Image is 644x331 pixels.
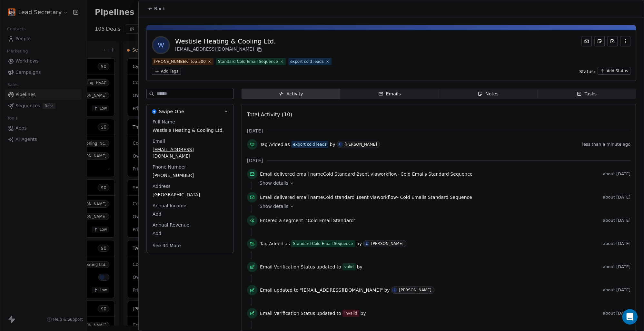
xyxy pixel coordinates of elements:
span: Annual Revenue [151,222,191,228]
span: [EMAIL_ADDRESS][DOMAIN_NAME] [153,146,228,159]
span: about [DATE] [603,287,630,293]
span: by [356,240,362,247]
span: about [DATE] [603,195,630,200]
span: about [DATE] [603,241,630,246]
span: "[EMAIL_ADDRESS][DOMAIN_NAME]" [300,287,383,293]
span: Total Activity (10) [247,112,292,118]
span: by [360,310,366,316]
span: updated to [316,264,341,270]
span: [GEOGRAPHIC_DATA] [153,191,228,198]
span: about [DATE] [603,311,630,316]
div: Swipe OneSwipe One [147,119,233,253]
span: Back [154,5,165,12]
span: "Cold Email Standard" [306,217,356,224]
span: by [357,264,362,270]
div: [PERSON_NAME] [399,288,431,292]
div: Open Intercom Messenger [622,309,638,325]
span: Tag Added [260,141,283,148]
span: Swipe One [159,108,184,115]
span: Cold Emails Standard Sequence [401,171,472,177]
span: about [DATE] [603,171,630,177]
div: E [339,142,341,147]
span: about [DATE] [603,264,630,269]
span: Email Verification Status [260,264,315,270]
span: [DATE] [247,157,263,164]
span: by [330,141,335,148]
div: invalid [344,310,357,316]
span: less than a minute ago [582,142,630,147]
div: Tasks [577,91,597,97]
span: Cold Emails Standard Sequence [400,195,472,200]
span: Westisle Heating & Cooling Ltd. [153,127,228,133]
div: export cold leads [290,59,324,64]
button: Swipe OneSwipe One [147,104,233,119]
span: Address [151,183,172,190]
span: [DATE] [247,128,263,134]
div: L [394,287,396,293]
span: updated to [274,287,299,293]
a: Show details [260,180,626,186]
span: Show details [260,203,288,209]
span: updated to [316,310,341,316]
div: export cold leads [293,141,327,147]
span: about [DATE] [603,218,630,223]
span: Entered a segment [260,217,303,224]
button: Back [144,3,169,15]
span: Email Verification Status [260,310,315,316]
div: valid [344,264,354,270]
div: [PERSON_NAME] [371,241,403,246]
div: Standard Cold Email Sequence [218,59,278,64]
div: [EMAIL_ADDRESS][DOMAIN_NAME] [175,46,276,54]
span: [PHONE_NUMBER] [153,172,228,179]
button: Add Tags [152,68,181,75]
span: Status: [579,68,595,75]
span: as [285,240,290,247]
div: Standard Cold Email Sequence [293,241,353,247]
span: Add [153,230,228,237]
span: email name sent via workflow - [260,194,472,200]
span: Tag Added [260,240,283,247]
span: Email delivered [260,171,295,177]
img: Swipe One [152,109,156,114]
span: Email [260,287,272,293]
div: L [366,241,368,246]
span: email name sent via workflow - [260,171,472,177]
span: Cold standard 1 [323,195,359,200]
span: Show details [260,180,288,186]
span: as [285,141,290,148]
span: Phone Number [151,164,187,170]
div: Westisle Heating & Cooling Ltd. [175,37,276,46]
span: W [153,37,169,53]
button: See 44 More [149,240,185,251]
a: Show details [260,203,626,209]
div: Emails [378,91,401,97]
span: Full Name [151,119,176,125]
button: Add Status [598,67,630,75]
div: [PERSON_NAME] [345,142,377,147]
span: Email [151,138,166,144]
span: Cold Standard 2 [323,171,360,177]
div: Notes [478,91,498,97]
span: by [384,287,390,293]
div: [PHONE_NUMBER] top 500 [154,59,206,64]
span: Email delivered [260,195,295,200]
span: Annual Income [151,202,188,209]
span: Add [153,211,228,217]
